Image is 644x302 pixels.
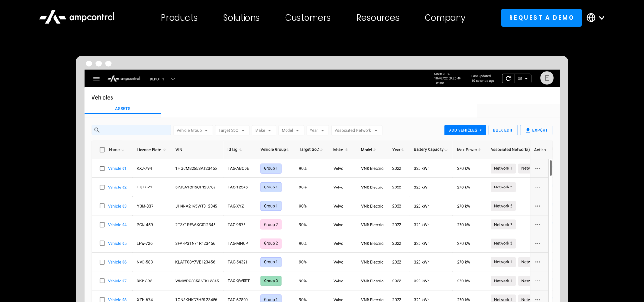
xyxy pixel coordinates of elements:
div: Products [161,12,198,23]
a: Request a demo [501,9,582,26]
div: Company [425,12,466,23]
div: Solutions [223,12,260,23]
div: Resources [356,12,399,23]
div: Customers [285,12,331,23]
